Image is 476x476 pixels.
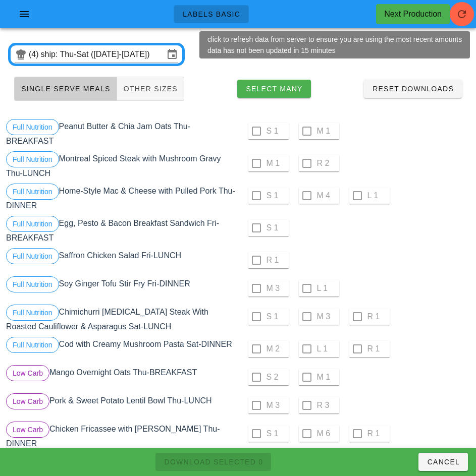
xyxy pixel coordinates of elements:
span: Labels Basic [182,10,240,18]
div: Pork & Sweet Potato Lentil Bowl Thu-LUNCH [4,391,238,420]
div: Montreal Spiced Steak with Mushroom Gravy Thu-LUNCH [4,149,238,182]
div: Egg, Pesto & Bacon Breakfast Sandwich Fri-BREAKFAST [4,214,238,246]
span: Low Carb [13,422,43,437]
div: (4) [29,49,41,59]
span: Full Nutrition [13,152,52,167]
div: Saffron Chicken Salad Fri-LUNCH [4,246,238,274]
span: Full Nutrition [13,249,52,264]
span: Low Carb [13,366,43,381]
span: Full Nutrition [13,277,52,292]
span: Reset Downloads [372,85,454,93]
span: Single Serve Meals [21,85,111,93]
button: Single Serve Meals [14,77,117,101]
span: Cancel [427,458,460,466]
button: Select Many [237,80,311,98]
span: Full Nutrition [13,184,52,199]
a: Labels Basic [174,5,249,23]
div: Soy Ginger Tofu Stir Fry Fri-DINNER [4,274,238,303]
span: Other Sizes [123,85,178,93]
div: Home-Style Mac & Cheese with Pulled Pork Thu-DINNER [4,182,238,214]
span: Full Nutrition [13,216,52,231]
span: Low Carb [13,394,43,409]
span: Full Nutrition [13,305,52,320]
div: Mango Overnight Oats Thu-BREAKFAST [4,363,238,391]
div: Chicken Fricassee with [PERSON_NAME] Thu-DINNER [4,420,238,452]
div: Next Production [384,8,442,20]
button: Cancel [418,453,468,471]
div: Chimichurri [MEDICAL_DATA] Steak With Roasted Cauliflower & Asparagus Sat-LUNCH [4,303,238,335]
span: Select Many [245,85,303,93]
span: Full Nutrition [13,337,52,352]
div: Peanut Butter & Chia Jam Oats Thu-BREAKFAST [4,117,238,149]
button: Reset Downloads [364,80,462,98]
button: Other Sizes [117,77,184,101]
div: Cod with Creamy Mushroom Pasta Sat-DINNER [4,335,238,363]
span: Full Nutrition [13,120,52,135]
